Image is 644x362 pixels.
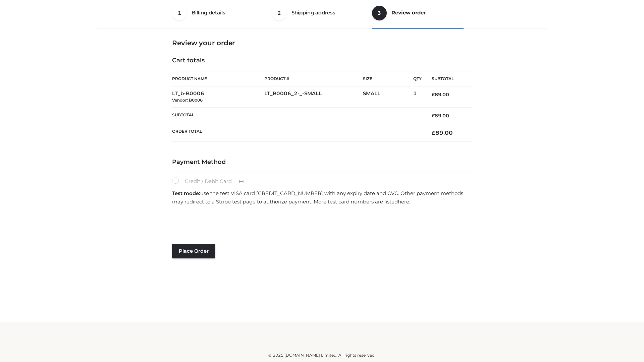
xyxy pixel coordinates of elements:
h4: Payment Method [172,159,472,166]
span: £ [432,92,435,98]
p: use the test VISA card [CREDIT_CARD_NUMBER] with any expiry date and CVC. Other payment methods m... [172,189,472,206]
td: SMALL [363,86,413,108]
th: Qty [413,71,422,86]
h3: Review your order [172,39,472,47]
td: 1 [413,86,422,108]
small: Vendor: B0006 [172,98,203,103]
th: Product # [264,71,363,86]
bdi: 89.00 [432,92,449,98]
strong: Test mode: [172,190,200,196]
div: © 2025 [DOMAIN_NAME] Limited. All rights reserved. [100,352,544,359]
td: LT_b-B0006 [172,86,264,108]
th: Product Name [172,71,264,86]
th: Size [363,71,410,86]
img: Credit / Debit Card [235,178,248,186]
button: Place order [172,244,215,258]
td: LT_B0006_2-_-SMALL [264,86,363,108]
h4: Cart totals [172,57,472,64]
label: Credit / Debit Card [172,177,251,186]
iframe: Secure payment input frame [171,208,471,233]
bdi: 89.00 [432,129,453,136]
span: £ [432,129,435,136]
th: Subtotal [422,71,472,86]
span: £ [432,113,435,119]
a: here [398,198,409,205]
th: Subtotal [172,107,422,124]
th: Order Total [172,124,422,142]
bdi: 89.00 [432,113,449,119]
